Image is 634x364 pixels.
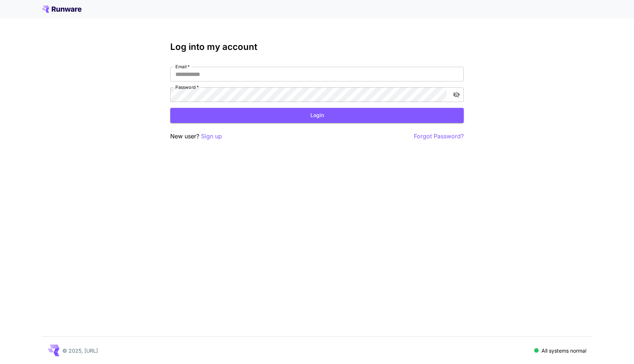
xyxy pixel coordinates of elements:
[201,132,222,141] button: Sign up
[175,63,190,70] label: Email
[170,108,464,123] button: Login
[450,88,463,101] button: toggle password visibility
[170,132,222,141] p: New user?
[175,84,199,90] label: Password
[542,347,586,354] p: All systems normal
[170,42,464,52] h3: Log into my account
[414,132,464,141] button: Forgot Password?
[62,347,98,354] p: © 2025, [URL]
